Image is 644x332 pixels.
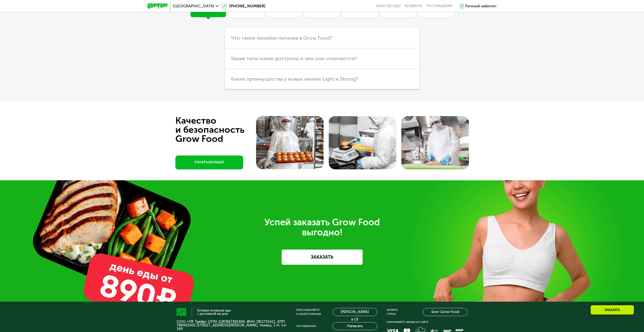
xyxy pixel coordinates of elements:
[386,320,468,324] div: Оплачивайте заказы на сайте
[465,3,497,9] div: Личный кабинет
[231,35,332,41] span: Что такое линейки питания в Grow Food?
[231,55,357,61] span: Какие типы меню доступны и чем они отличаются?
[333,322,377,330] button: Написать
[296,308,321,316] div: Присоединяйся к нашей команде
[173,4,214,8] span: [GEOGRAPHIC_DATA]
[221,3,265,9] a: [PHONE_NUMBER]
[296,324,316,328] div: Поставщикам:
[426,4,452,8] div: поставщикам
[282,250,363,265] a: ЗАКАЗАТЬ
[175,156,243,169] a: УЗНАТЬ БОЛЬШЕ
[405,4,422,8] a: Вендинги
[423,308,468,316] a: Блог Grow Food
[376,4,401,8] a: Качество еды
[590,305,634,315] div: Заказать
[197,309,231,315] div: Готовая полезная еда с доставкой на дом
[175,116,263,143] div: Качество и безопасность Grow Food
[177,320,287,331] p: ООО «ГФ Трейд» ОГРН 1187847365309, ИНН 7811715411, КПП 784001001 [STREET_ADDRESS][PERSON_NAME], п...
[180,217,464,237] div: Успей заказать Grow Food выгодно!
[231,76,358,82] span: Какие преимущества у новых линеек Light и Strong?
[333,308,377,316] a: [PERSON_NAME] в GF
[386,308,398,316] div: Читайте статьи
